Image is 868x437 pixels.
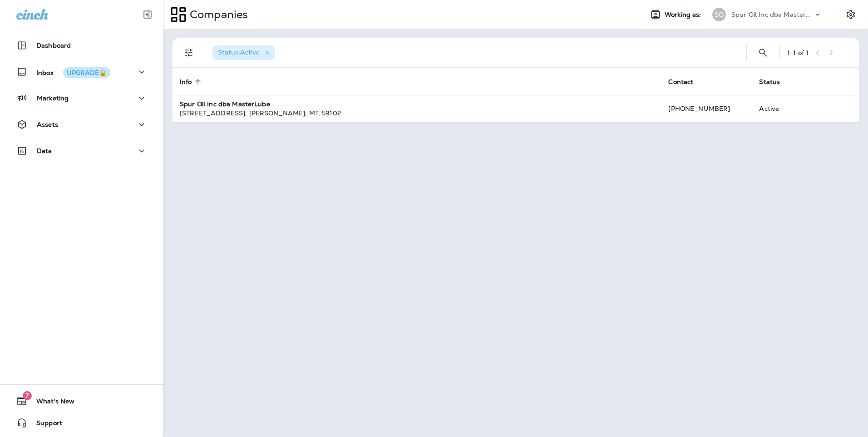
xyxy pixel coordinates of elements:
[180,78,192,86] span: Info
[27,397,74,408] span: What's New
[37,147,52,154] p: Data
[37,94,69,102] p: Marketing
[787,49,809,56] div: 1 - 1 of 1
[63,67,110,78] button: UPGRADE🔒
[752,95,810,122] td: Active
[665,11,703,19] span: Working as:
[218,48,260,56] span: Status : Active
[9,414,154,432] button: Support
[731,11,813,18] p: Spur Oil Inc dba MasterLube
[843,6,859,23] button: Settings
[9,392,154,410] button: 7What's New
[754,44,772,62] button: Search Companies
[135,5,160,24] button: Collapse Sidebar
[180,109,654,118] div: [STREET_ADDRESS] , [PERSON_NAME] , MT , 59102
[180,78,204,86] span: Info
[180,100,270,108] strong: Spur Oil Inc dba MasterLube
[36,67,110,77] p: Inbox
[9,89,154,107] button: Marketing
[37,121,58,128] p: Assets
[67,70,107,76] div: UPGRADE🔒
[27,419,62,430] span: Support
[712,8,726,21] div: SO
[186,8,248,21] p: Companies
[180,44,198,62] button: Filters
[661,95,752,122] td: [PHONE_NUMBER]
[9,63,154,81] button: InboxUPGRADE🔒
[9,142,154,160] button: Data
[23,391,32,400] span: 7
[212,45,275,60] div: Status:Active
[9,36,154,55] button: Dashboard
[668,78,693,86] span: Contact
[9,115,154,134] button: Assets
[759,78,792,86] span: Status
[668,78,705,86] span: Contact
[759,78,780,86] span: Status
[36,42,71,49] p: Dashboard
